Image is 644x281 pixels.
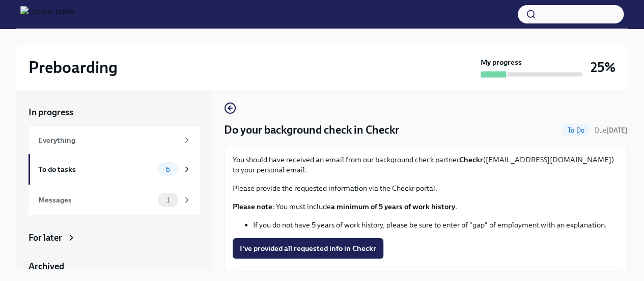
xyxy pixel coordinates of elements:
div: To do tasks [38,164,154,175]
span: August 21st, 2025 09:00 [595,125,628,135]
a: In progress [29,106,200,118]
strong: Checkr [459,155,483,164]
strong: a minimum of 5 years of work history [331,202,455,211]
a: To do tasks6 [29,154,200,185]
span: 6 [159,166,176,173]
button: I've provided all requested info in Checkr [233,238,383,259]
a: For later [29,232,200,244]
img: CharlieHealth [20,6,74,22]
p: Please provide the requested information via the Checkr portal. [233,183,619,193]
p: : You must include . [233,201,619,212]
h3: 25% [591,58,615,76]
span: I've provided all requested info in Checkr [240,243,376,253]
div: Messages [38,194,154,206]
span: 1 [160,196,176,204]
a: Archived [29,260,200,272]
p: You should have received an email from our background check partner ([EMAIL_ADDRESS][DOMAIN_NAME]... [233,155,619,175]
span: To Do [562,126,591,134]
a: Messages1 [29,185,200,215]
strong: Please note [233,202,272,211]
h2: Preboarding [29,57,118,78]
li: If you do not have 5 years of work history, please be sure to enter of "gap" of employment with a... [253,220,619,230]
a: Everything [29,126,200,154]
strong: My progress [481,57,522,67]
div: For later [29,232,62,244]
span: Due [595,126,628,134]
div: Everything [38,135,178,146]
strong: [DATE] [606,126,628,134]
h4: Do your background check in Checkr [224,122,399,138]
